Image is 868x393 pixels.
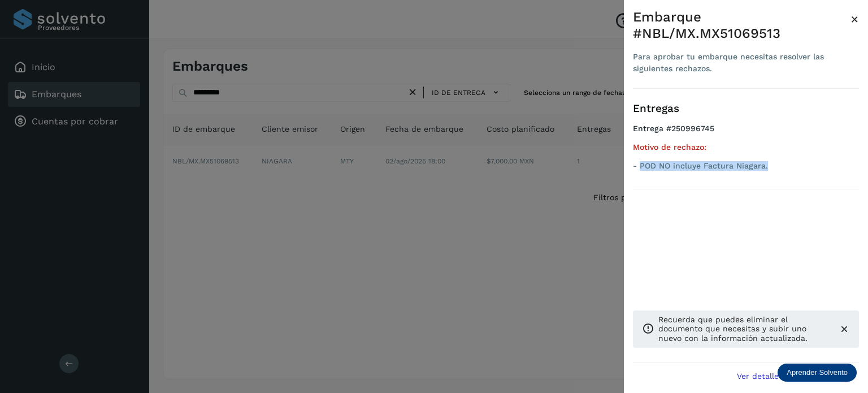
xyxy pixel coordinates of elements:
[787,368,848,377] p: Aprender Solvento
[737,372,834,380] span: Ver detalle de embarque
[658,315,830,343] p: Recuerda que puedes eliminar el documento que necesitas y subir uno nuevo con la información actu...
[850,9,859,29] button: Close
[633,124,859,142] h4: Entrega #250996745
[633,51,850,75] div: Para aprobar tu embarque necesitas resolver las siguientes rechazos.
[730,363,859,388] button: Ver detalle de embarque
[633,102,859,115] h3: Entregas
[850,11,859,27] span: ×
[633,142,859,152] h5: Motivo de rechazo:
[633,161,859,171] p: - POD NO incluye Factura Niagara.
[778,364,857,382] div: Aprender Solvento
[633,9,850,42] div: Embarque #NBL/MX.MX51069513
